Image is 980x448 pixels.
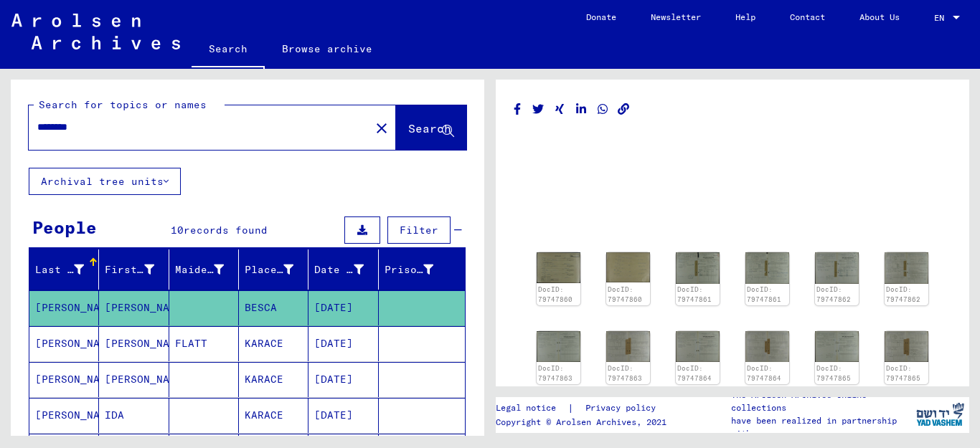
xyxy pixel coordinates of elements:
div: Date of Birth [314,262,363,277]
a: Search [192,32,265,69]
button: Search [396,105,466,150]
span: Search [408,121,451,135]
mat-cell: IDA [99,398,169,433]
a: DocID: 79747865 [816,364,851,382]
a: DocID: 79747863 [538,364,573,382]
mat-cell: [DATE] [308,398,378,433]
p: have been realized in partnership with [731,414,910,440]
button: Share on Facebook [510,100,525,118]
img: yv_logo.png [913,396,967,432]
mat-header-cell: Date of Birth [308,249,378,290]
mat-cell: [PERSON_NAME] [99,362,169,397]
div: | [496,401,673,416]
mat-header-cell: First Name [99,249,169,290]
img: 002.jpg [745,252,789,283]
div: Maiden Name [175,258,242,281]
img: 002.jpg [606,252,650,282]
mat-cell: BESCA [239,290,308,325]
a: DocID: 79747860 [608,285,642,303]
mat-cell: KARACE [239,362,308,397]
mat-cell: KARACE [239,398,308,433]
button: Copy link [616,100,631,118]
a: DocID: 79747861 [677,285,712,303]
mat-header-cell: Maiden Name [169,249,239,290]
mat-cell: [DATE] [308,362,378,397]
img: 002.jpg [606,331,650,363]
mat-icon: close [373,120,390,137]
div: First Name [105,262,154,277]
span: records found [184,224,268,237]
a: DocID: 79747865 [886,364,920,382]
mat-cell: [DATE] [308,290,378,325]
a: DocID: 79747862 [886,285,920,303]
img: 002.jpg [885,331,928,362]
mat-header-cell: Last Name [29,249,99,290]
img: 002.jpg [885,252,928,284]
a: Privacy policy [574,401,673,416]
div: Date of Birth [314,258,381,281]
mat-label: Search for topics or names [39,98,207,111]
img: 002.jpg [745,331,789,362]
span: Filter [400,224,438,237]
div: Maiden Name [175,262,224,277]
div: Prisoner # [385,258,451,281]
div: Last Name [35,262,84,277]
a: Browse archive [265,32,390,66]
mat-cell: [PERSON_NAME] [99,290,169,325]
div: Place of Birth [245,258,311,281]
p: Copyright © Arolsen Archives, 2021 [496,416,673,429]
mat-cell: [PERSON_NAME] [29,362,99,397]
a: DocID: 79747862 [816,285,851,303]
span: EN [934,13,950,23]
div: Prisoner # [385,262,433,277]
div: Last Name [35,258,102,281]
a: DocID: 79747860 [538,285,573,303]
div: People [32,214,97,240]
a: Legal notice [496,401,567,416]
button: Share on LinkedIn [574,100,589,118]
mat-cell: [PERSON_NAME] [29,398,99,433]
button: Filter [387,216,451,244]
img: 001.jpg [815,331,859,362]
mat-cell: KARACE [239,326,308,361]
div: First Name [105,258,171,281]
img: 001.jpg [815,252,859,283]
mat-header-cell: Prisoner # [379,249,465,290]
mat-cell: FLATT [169,326,239,361]
span: 10 [171,224,184,237]
button: Share on Twitter [531,100,546,118]
img: 001.jpg [676,331,720,362]
a: DocID: 79747864 [677,364,712,382]
mat-cell: [PERSON_NAME] [29,326,99,361]
mat-cell: [PERSON_NAME] [99,326,169,361]
img: 001.jpg [676,252,720,283]
img: Arolsen_neg.svg [11,14,180,49]
button: Share on WhatsApp [595,100,611,118]
mat-header-cell: Place of Birth [239,249,308,290]
button: Archival tree units [29,168,181,195]
a: DocID: 79747861 [747,285,781,303]
button: Clear [367,113,396,142]
button: Share on Xing [552,100,567,118]
a: DocID: 79747863 [608,364,642,382]
mat-cell: [PERSON_NAME] [29,290,99,325]
img: 001.jpg [537,252,580,283]
p: The Arolsen Archives online collections [731,389,910,414]
img: 001.jpg [537,331,580,362]
div: Place of Birth [245,262,293,277]
a: DocID: 79747864 [747,364,781,382]
mat-cell: [DATE] [308,326,378,361]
